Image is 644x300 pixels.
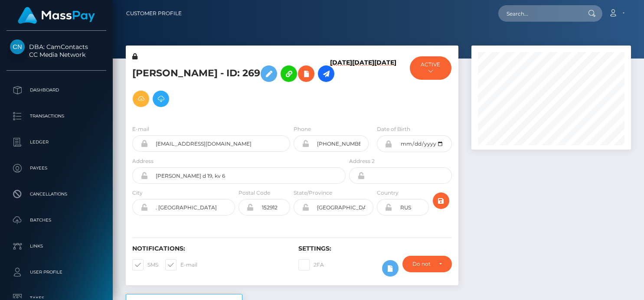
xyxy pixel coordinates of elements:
p: User Profile [10,266,103,279]
h6: [DATE] [330,59,352,114]
img: CC Media Network [10,39,25,54]
img: MassPay Logo [18,7,95,24]
a: Payees [7,157,106,179]
label: Address [132,157,154,165]
button: ACTIVE [410,56,451,80]
label: SMS [132,259,158,271]
label: E-mail [165,259,197,271]
a: Dashboard [7,79,106,101]
label: Address 2 [349,157,375,165]
h6: Notifications: [132,245,285,252]
div: Do not require [412,261,432,267]
h6: [DATE] [352,59,374,114]
label: State/Province [294,189,332,197]
span: DBA: CamContacts CC Media Network [7,43,106,59]
p: Payees [10,162,103,175]
p: Cancellations [10,188,103,201]
button: Do not require [402,256,452,272]
h5: [PERSON_NAME] - ID: 269 [132,61,341,111]
h6: Settings: [298,245,451,252]
a: Initiate Payout [318,65,334,82]
a: Batches [7,209,106,231]
a: Ledger [7,131,106,153]
label: Date of Birth [377,125,410,133]
p: Transactions [10,110,103,123]
p: Links [10,240,103,253]
label: City [132,189,143,197]
p: Dashboard [10,84,103,97]
label: Country [377,189,399,197]
p: Ledger [10,136,103,149]
a: Customer Profile [126,4,182,23]
label: 2FA [298,259,324,271]
label: Postal Code [239,189,270,197]
a: Transactions [7,105,106,127]
label: E-mail [132,125,149,133]
a: Cancellations [7,183,106,205]
h6: [DATE] [374,59,396,114]
input: Search... [498,5,580,22]
a: Links [7,235,106,257]
a: User Profile [7,261,106,283]
label: Phone [294,125,311,133]
p: Batches [10,214,103,227]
